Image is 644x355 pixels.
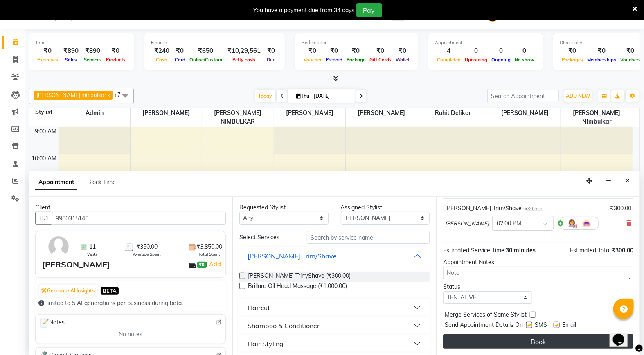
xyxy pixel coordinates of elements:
[154,57,170,63] span: Cash
[561,108,633,127] span: [PERSON_NAME] nimbulkar
[302,39,412,46] div: Redemption
[206,259,222,269] span: |
[59,108,130,118] span: Admin
[513,46,536,56] div: 0
[82,46,104,56] div: ₹890
[265,57,277,63] span: Due
[443,283,532,291] div: Status
[82,57,104,63] span: Services
[243,249,426,263] button: [PERSON_NAME] Trim/Shave
[198,251,220,257] span: Total Spent
[527,206,543,211] span: 30 min
[294,93,311,99] span: Thu
[255,90,275,102] span: Today
[106,92,110,98] a: x
[63,57,79,63] span: Sales
[435,46,463,56] div: 4
[560,57,585,63] span: Packages
[196,243,222,251] span: ₹3,850.00
[487,90,559,102] input: Search Appointment
[35,46,60,56] div: ₹0
[131,108,202,118] span: [PERSON_NAME]
[345,46,367,56] div: ₹0
[248,303,270,312] div: Haircut
[233,233,301,242] div: Select Services
[610,204,631,213] div: ₹300.00
[324,57,345,63] span: Prepaid
[435,57,463,63] span: Completed
[618,46,643,56] div: ₹0
[489,46,513,56] div: 0
[324,46,345,56] div: ₹0
[367,46,394,56] div: ₹0
[394,57,412,63] span: Wallet
[585,57,618,63] span: Memberships
[443,247,506,254] span: Estimated Service Time:
[341,203,430,212] div: Assigned Stylist
[224,46,264,56] div: ₹10,29,561
[463,46,489,56] div: 0
[101,287,119,295] span: BETA
[562,321,576,331] span: Email
[39,318,65,328] span: Notes
[60,46,82,56] div: ₹890
[151,39,278,46] div: Finance
[417,108,489,118] span: Rohit delikar
[243,318,426,333] button: Shampoo & Conditioner
[38,299,223,308] div: Limited to 5 AI generations per business during beta.
[208,259,222,269] a: Add
[248,339,284,348] div: Hair Styling
[239,203,329,212] div: Requested Stylist
[136,243,158,251] span: ₹350.00
[621,175,633,187] button: Close
[104,57,128,63] span: Products
[104,46,128,56] div: ₹0
[187,46,224,56] div: ₹650
[345,57,367,63] span: Package
[47,235,70,258] img: avatar
[513,57,536,63] span: No show
[35,57,60,63] span: Expenses
[35,212,52,225] button: +91
[88,251,98,257] span: Visits
[30,154,59,163] div: 10:00 AM
[39,285,97,297] button: Generate AI Insights
[585,46,618,56] div: ₹0
[302,46,324,56] div: ₹0
[173,57,187,63] span: Card
[248,321,320,330] div: Shampoo & Conditioner
[307,231,430,244] input: Search by service name
[560,46,585,56] div: ₹0
[187,57,224,63] span: Online/Custom
[202,108,273,127] span: [PERSON_NAME] NIMBULKAR
[445,204,543,213] div: [PERSON_NAME] Trim/Shave
[535,321,547,331] span: SMS
[119,330,142,339] span: No notes
[133,251,161,257] span: Average Spent
[243,300,426,315] button: Haircut
[34,127,59,136] div: 9:00 AM
[356,3,382,17] button: Pay
[42,258,110,271] div: [PERSON_NAME]
[570,247,612,254] span: Estimated Total:
[445,321,523,331] span: Send Appointment Details On
[367,57,394,63] span: Gift Cards
[89,243,96,251] span: 11
[610,322,636,347] iframe: chat widget
[248,272,351,282] span: [PERSON_NAME] Trim/Shave (₹300.00)
[443,334,633,349] button: Book
[114,91,127,98] span: +7
[35,175,77,190] span: Appointment
[264,46,278,56] div: ₹0
[463,57,489,63] span: Upcoming
[445,310,527,321] span: Merge Services of Same Stylist
[173,46,187,56] div: ₹0
[566,93,590,99] span: ADD NEW
[394,46,412,56] div: ₹0
[274,108,345,118] span: [PERSON_NAME]
[564,90,592,102] button: ADD NEW
[87,178,116,186] span: Block Time
[522,206,543,211] small: for
[567,218,577,228] img: Hairdresser.png
[36,92,106,98] span: [PERSON_NAME] nimbulkar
